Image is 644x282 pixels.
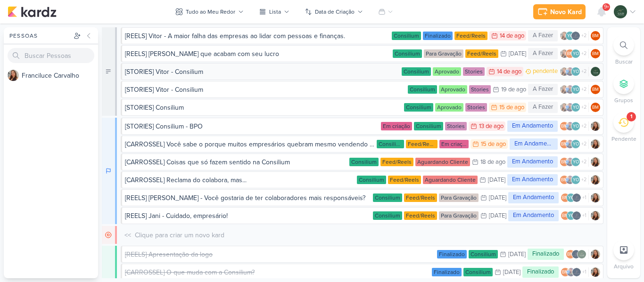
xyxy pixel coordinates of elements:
p: Grupos [614,96,633,105]
div: [DATE] [508,251,526,258]
div: Aprovado [433,67,461,76]
div: Feed/Reels [404,193,437,202]
div: Feed/Reels [406,140,437,148]
button: Novo Kard [533,4,586,19]
div: Colaboradores: Beth Monteiro, Yasmin Oliveira, Jani Policarpo, DP & RH Análise Consultiva [561,211,589,220]
img: Franciluce Carvalho [591,157,600,167]
img: Jani Policarpo [572,193,581,202]
div: Beth Monteiro [566,250,575,259]
span: +1 [581,194,586,201]
div: Colaboradores: Beth Monteiro, Guilherme Savio, Yasmin Oliveira, Jani Policarpo, DP & RH Análise C... [560,175,589,185]
span: +1 [581,268,586,276]
div: Consilium [469,250,498,258]
div: Consilium [404,103,433,112]
img: Guilherme Savio [565,139,575,149]
p: Buscar [615,57,633,66]
p: Pendente [611,135,636,143]
span: +2 [580,50,586,57]
div: Yasmin Oliveira [566,211,576,220]
div: Responsável: Beth Monteiro [591,85,600,94]
span: +2 [580,86,586,93]
p: YO [573,88,579,92]
img: Franciluce Carvalho [591,193,600,202]
p: BM [561,178,568,183]
div: Em Espera [102,226,117,244]
div: A Fazer [528,48,558,59]
div: [CARROSSEL] Reclama do colabora, mas... [125,175,357,185]
div: [STORIES] Vitor - Consilium [125,85,203,95]
li: Ctrl + F [607,35,640,66]
div: Stories [465,103,487,112]
div: Beth Monteiro [560,175,569,185]
div: Em criação [439,140,469,148]
img: Jani Policarpo [571,31,580,40]
img: DP & RH Análise Consultiva [591,67,600,76]
img: Jani Policarpo [572,211,581,220]
img: Franciluce Carvalho [591,250,600,259]
div: Beth Monteiro [561,193,570,202]
div: [CARROSSEL] O que muda com a Consilium? [125,267,255,277]
p: BM [562,270,569,275]
div: Em Andamento [507,121,558,132]
div: Colaboradores: Beth Monteiro, Guilherme Savio, Yasmin Oliveira, Jani Policarpo, DP & RH Análise C... [560,121,589,131]
div: Consilium [373,193,402,202]
span: +1 [581,212,586,219]
div: A Fazer [102,27,117,116]
div: [REELS] Apresentação da logo [125,250,213,259]
div: Feed/Reels [465,49,498,58]
div: [STORIES] Consilium - BPO [125,121,203,131]
div: Consilium [402,67,431,76]
img: Guilherme Savio [565,121,575,131]
div: Em Andamento [508,192,559,203]
span: +2 [580,176,586,184]
div: Colaboradores: Franciluce Carvalho, Guilherme Savio, Yasmin Oliveira, Jani Policarpo, DP & RH Aná... [560,103,589,112]
div: Novo Kard [550,7,582,17]
div: Beth Monteiro [560,157,569,167]
img: Jani Policarpo [572,267,581,277]
img: kardz.app [8,6,57,17]
div: Pessoas [8,32,72,40]
p: BM [592,88,599,92]
p: BM [592,105,599,110]
div: Consilium [377,140,405,148]
img: Guilherme Savio [566,267,576,277]
img: Franciluce Carvalho [591,175,600,185]
div: [CARROSSEL] Reclama do colabora, mas... [125,175,247,185]
span: 9+ [604,3,609,11]
div: Responsável: Franciluce Carvalho [591,267,600,277]
div: Responsável: Franciluce Carvalho [591,193,600,202]
p: BM [561,160,568,165]
p: YO [573,124,579,129]
img: Franciluce Carvalho [591,121,600,131]
div: Beth Monteiro [591,49,600,58]
div: 1 [630,113,632,121]
div: [REELS] Jani - Cuidado, empresário! [125,211,228,221]
div: Em Andamento [510,138,558,150]
p: YO [567,34,573,39]
div: Yasmin Oliveira [571,67,580,76]
div: Consilium [373,211,402,220]
div: Stories [445,122,467,130]
div: Para Gravação [439,211,479,220]
div: Finalizado [437,250,467,258]
div: F r a n c i l u c e C a r v a l h o [22,71,98,81]
div: Colaboradores: Franciluce Carvalho, Guilherme Savio, Yasmin Oliveira, Jani Policarpo, DP & RH Aná... [560,85,589,94]
input: Buscar Pessoas [8,48,94,63]
div: A Fazer [528,30,558,41]
div: Yasmin Oliveira [571,175,580,185]
div: Colaboradores: Beth Monteiro, Jani Policarpo, DP & RH Análise Consultiva [566,250,589,259]
div: Colaboradores: Franciluce Carvalho, Guilherme Savio, Yasmin Oliveira, Jani Policarpo, DP & RH Aná... [560,67,589,76]
div: Aguardando Cliente [423,176,478,184]
div: 19 de ago [501,87,526,93]
p: BM [592,34,599,39]
div: Em Andamento [507,156,558,168]
div: Em Andamento [102,118,117,224]
img: Guilherme Savio [565,103,575,112]
div: Colaboradores: Beth Monteiro, Guilherme Savio, Yasmin Oliveira, Jani Policarpo, DP & RH Análise C... [560,157,589,167]
div: 13 de ago [479,123,504,129]
div: [REELS] Apresentação da logo [125,250,437,259]
img: Franciluce Carvalho [591,139,600,149]
div: Colaboradores: Beth Monteiro, Guilherme Savio, Yasmin Oliveira, Jani Policarpo, DP & RH Análise C... [560,139,589,149]
p: YO [573,178,579,183]
div: [STORIES] Consilium [125,103,184,113]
